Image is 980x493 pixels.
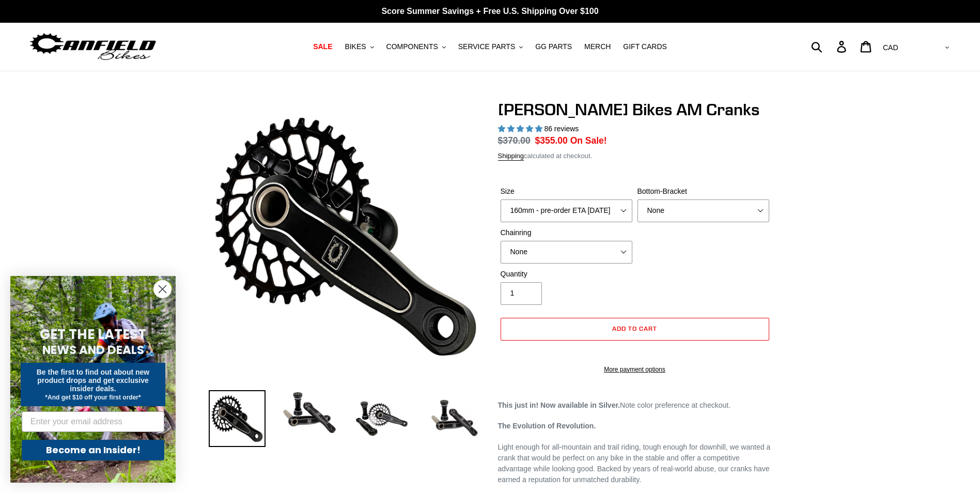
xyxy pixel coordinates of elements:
[501,269,632,280] label: Quantity
[498,422,596,430] strong: The Evolution of Revolution.
[426,390,483,447] img: Load image into Gallery viewer, CANFIELD-AM_DH-CRANKS
[612,325,657,332] span: Add to cart
[498,151,772,161] div: calculated at checkout.
[570,134,607,147] span: On Sale!
[453,40,528,54] button: SERVICE PARTS
[353,390,410,447] img: Load image into Gallery viewer, Canfield Bikes AM Cranks
[498,401,620,409] strong: This just in! Now available in Silver.
[535,135,568,146] span: $355.00
[22,440,164,460] button: Become an Insider!
[22,411,164,432] input: Enter your email address
[37,368,150,393] span: Be the first to find out about new product drops and get exclusive insider deals.
[458,42,515,51] span: SERVICE PARTS
[498,400,772,411] p: Note color preference at checkout.
[544,125,579,133] span: 86 reviews
[623,42,667,51] span: GIFT CARDS
[535,42,572,51] span: GG PARTS
[584,42,611,51] span: MERCH
[498,152,524,161] a: Shipping
[498,135,531,146] s: $370.00
[40,325,146,344] span: GET THE LATEST
[281,390,338,436] img: Load image into Gallery viewer, Canfield Cranks
[153,280,172,298] button: Close dialog
[386,42,438,51] span: COMPONENTS
[501,318,769,341] button: Add to cart
[308,40,337,54] a: SALE
[498,125,545,133] span: 4.97 stars
[618,40,672,54] a: GIFT CARDS
[501,227,632,238] label: Chainring
[339,40,379,54] button: BIKES
[345,42,366,51] span: BIKES
[42,342,144,358] span: NEWS AND DEALS
[381,40,451,54] button: COMPONENTS
[637,186,769,197] label: Bottom-Bracket
[501,365,769,374] a: More payment options
[45,394,141,401] span: *And get $10 off your first order*
[498,100,772,119] h1: [PERSON_NAME] Bikes AM Cranks
[579,40,616,54] a: MERCH
[817,35,843,58] input: Search
[501,186,632,197] label: Size
[209,390,266,447] img: Load image into Gallery viewer, Canfield Bikes AM Cranks
[498,442,772,485] p: Light enough for all-mountain and trail riding, tough enough for downhill, we wanted a crank that...
[313,42,332,51] span: SALE
[530,40,577,54] a: GG PARTS
[28,30,158,63] img: Canfield Bikes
